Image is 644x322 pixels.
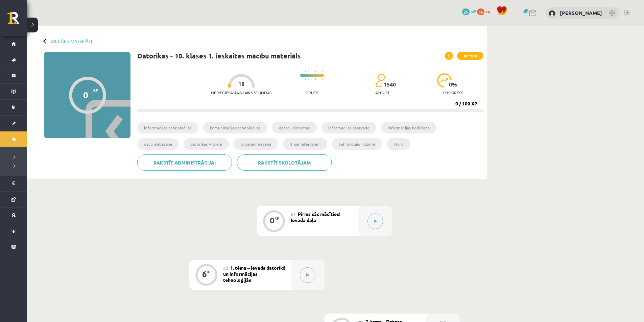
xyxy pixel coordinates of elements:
[322,71,323,72] img: icon-short-line-57e1e144782c952c97e751825c79c345078a6d821885a25fce030b3d8c18986b.svg
[477,8,484,15] span: 56
[211,90,271,95] p: Nepieciešamais laiks stundās
[449,81,457,88] span: 0 %
[234,138,278,150] li: programmēšana
[318,71,319,72] img: icon-short-line-57e1e144782c952c97e751825c79c345078a6d821885a25fce030b3d8c18986b.svg
[462,8,476,14] a: 25 mP
[137,138,179,150] li: datu glabāšana
[549,10,555,17] img: Kateryna Karaban
[207,270,212,274] div: XP
[477,8,493,14] a: 56 xp
[462,8,470,15] span: 25
[315,78,316,80] img: icon-short-line-57e1e144782c952c97e751825c79c345078a6d821885a25fce030b3d8c18986b.svg
[283,138,327,150] li: IT pamatjēdzieni
[308,78,309,80] img: icon-short-line-57e1e144782c952c97e751825c79c345078a6d821885a25fce030b3d8c18986b.svg
[270,217,275,223] div: 0
[137,154,232,171] a: Rakstīt administrācijai
[308,71,309,72] img: icon-short-line-57e1e144782c952c97e751825c79c345078a6d821885a25fce030b3d8c18986b.svg
[223,265,228,271] span: #2
[238,81,244,87] span: 18
[305,78,306,80] img: icon-short-line-57e1e144782c952c97e751825c79c345078a6d821885a25fce030b3d8c18986b.svg
[237,154,332,171] a: Rakstīt skolotājam
[312,69,312,82] img: icon-long-line-d9ea69661e0d244f92f715978eff75569469978d946b2353a9bb055b3ed8787d.svg
[485,8,490,14] span: xp
[437,73,452,88] img: icon-progress-161ccf0a02000e728c5f80fcf4c31c7af3da0e1684b2b1d7c360e028c24a22f1.svg
[322,78,323,80] img: icon-short-line-57e1e144782c952c97e751825c79c345078a6d821885a25fce030b3d8c18986b.svg
[275,216,279,220] div: XP
[375,90,390,95] p: apgūst
[375,73,385,88] img: students-c634bb4e5e11cddfef0936a35e636f08e4e9abd3cc4e673bd6f9a4125e45ecb1.svg
[315,71,316,72] img: icon-short-line-57e1e144782c952c97e751825c79c345078a6d821885a25fce030b3d8c18986b.svg
[291,211,340,223] span: Pirms sāc mācīties! Ievada daļa
[332,138,382,150] li: tehnoloģiju nozīme
[305,71,306,72] img: icon-short-line-57e1e144782c952c97e751825c79c345078a6d821885a25fce030b3d8c18986b.svg
[457,52,483,60] span: XP 100
[202,271,207,277] div: 6
[306,90,318,95] p: Grūts
[302,78,302,80] img: icon-short-line-57e1e144782c952c97e751825c79c345078a6d821885a25fce030b3d8c18986b.svg
[137,52,301,60] h1: Datorikas - 10. klases 1. ieskaites mācību materiāls
[184,138,229,150] li: datorikas virzieni
[471,8,476,14] span: mP
[137,122,198,133] li: informācijas tehnoloģijas
[272,122,317,133] li: datoru sistēmas
[384,81,396,88] span: 1540
[387,138,410,150] li: Word
[7,12,27,29] a: Rīgas 1. Tālmācības vidusskola
[302,71,302,72] img: icon-short-line-57e1e144782c952c97e751825c79c345078a6d821885a25fce030b3d8c18986b.svg
[83,90,88,100] div: 0
[321,122,376,133] li: informācijas apstrāde
[93,88,98,92] span: XP
[443,90,463,95] p: progress
[203,122,267,133] li: komunikācijas tehnoloģijas
[223,265,286,283] span: 1. tēma – Ievads datorikā un informācijas tehnoloģijās
[318,78,319,80] img: icon-short-line-57e1e144782c952c97e751825c79c345078a6d821885a25fce030b3d8c18986b.svg
[291,212,296,217] span: #1
[51,39,92,44] a: Digitālie materiāli
[560,9,602,16] a: [PERSON_NAME]
[381,122,436,133] li: informācijas kodēšana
